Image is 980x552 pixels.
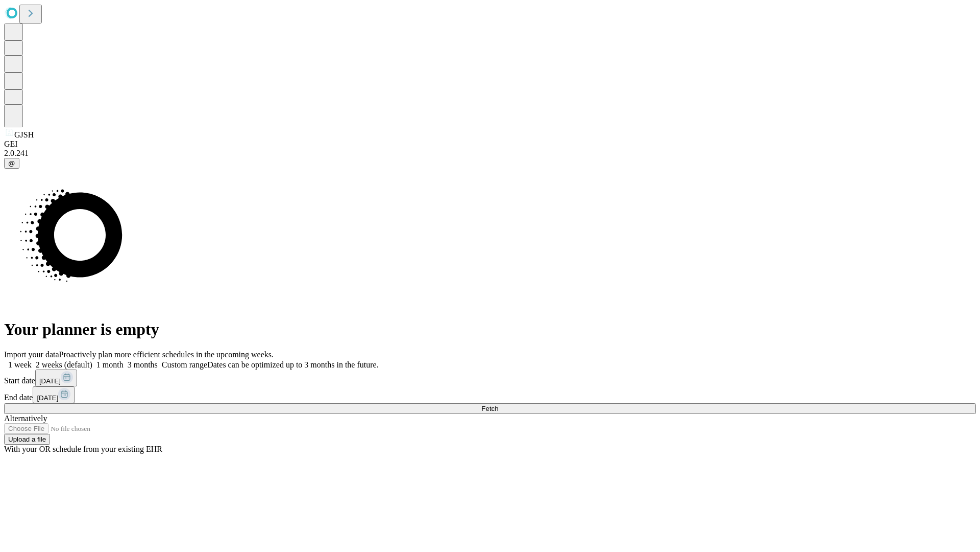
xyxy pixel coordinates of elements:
span: Import your data [4,350,59,359]
span: Dates can be optimized up to 3 months in the future. [207,360,378,369]
button: [DATE] [33,386,75,403]
h1: Your planner is empty [4,320,976,339]
span: Custom range [162,360,207,369]
span: Fetch [481,405,498,412]
span: 3 months [128,360,158,369]
button: Fetch [4,403,976,414]
div: GEI [4,140,976,149]
span: 2 weeks (default) [36,360,92,369]
span: [DATE] [37,394,58,402]
span: @ [8,159,15,167]
div: End date [4,386,976,403]
div: Start date [4,370,976,386]
button: Upload a file [4,434,50,445]
div: 2.0.241 [4,149,976,158]
span: 1 week [8,360,32,369]
span: Proactively plan more efficient schedules in the upcoming weeks. [59,350,274,359]
span: Alternatively [4,414,47,423]
span: 1 month [96,360,124,369]
button: @ [4,158,19,169]
span: With your OR schedule from your existing EHR [4,445,162,453]
span: [DATE] [39,377,61,385]
span: GJSH [14,130,34,139]
button: [DATE] [35,370,77,386]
